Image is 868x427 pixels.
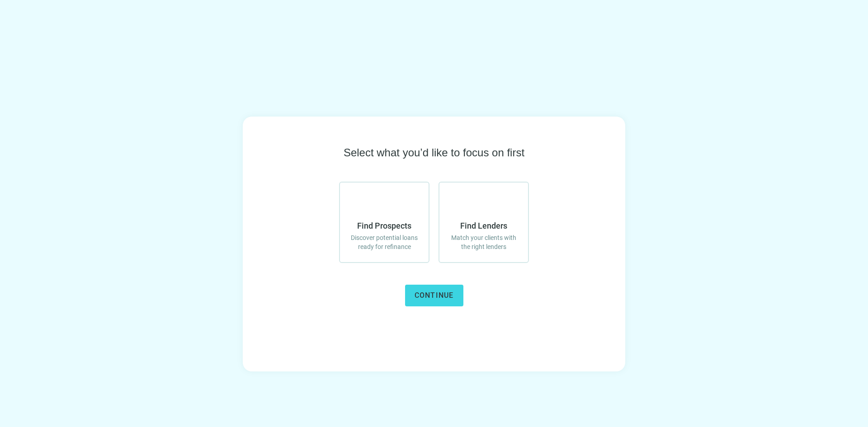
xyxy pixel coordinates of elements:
[415,291,454,300] span: Continue
[344,145,524,160] span: Select what you’d like to focus on first
[448,233,519,251] span: Match your clients with the right lenders
[460,221,507,231] span: Find Lenders
[405,285,463,306] button: Continue
[357,221,411,231] span: Find Prospects
[349,233,420,251] span: Discover potential loans ready for refinance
